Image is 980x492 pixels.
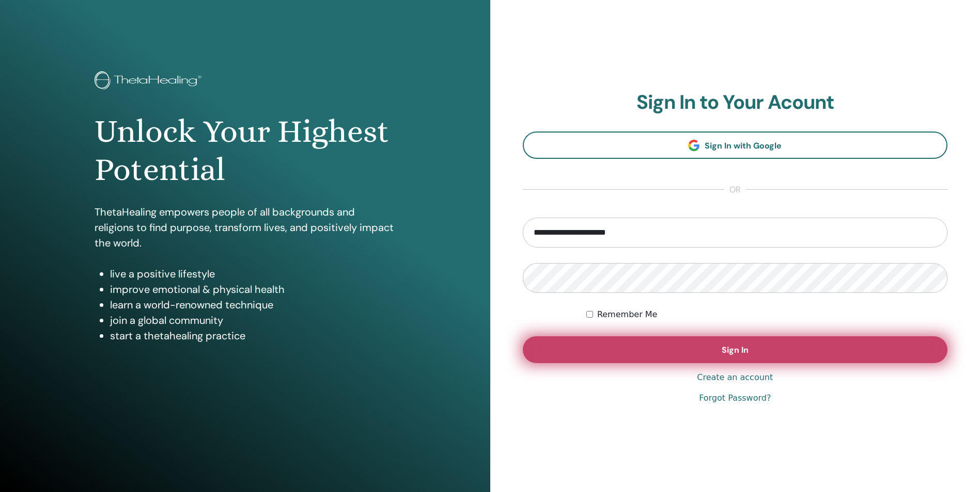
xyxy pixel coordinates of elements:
[95,204,395,251] p: ThetaHealing empowers people of all backgrounds and religions to find purpose, transform lives, a...
[697,371,773,384] a: Create an account
[523,132,948,159] a: Sign In with Google
[110,328,395,343] li: start a thetahealing practice
[110,266,395,282] li: live a positive lifestyle
[705,140,782,151] span: Sign In with Google
[597,308,658,321] label: Remember Me
[586,308,947,321] div: Keep me authenticated indefinitely or until I manually logout
[523,336,948,363] button: Sign In
[110,297,395,313] li: learn a world-renowned technique
[699,392,771,404] a: Forgot Password?
[110,313,395,328] li: join a global community
[722,345,749,355] span: Sign In
[724,184,746,196] span: or
[95,112,395,189] h1: Unlock Your Highest Potential
[523,91,948,114] h2: Sign In to Your Acount
[110,282,395,297] li: improve emotional & physical health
